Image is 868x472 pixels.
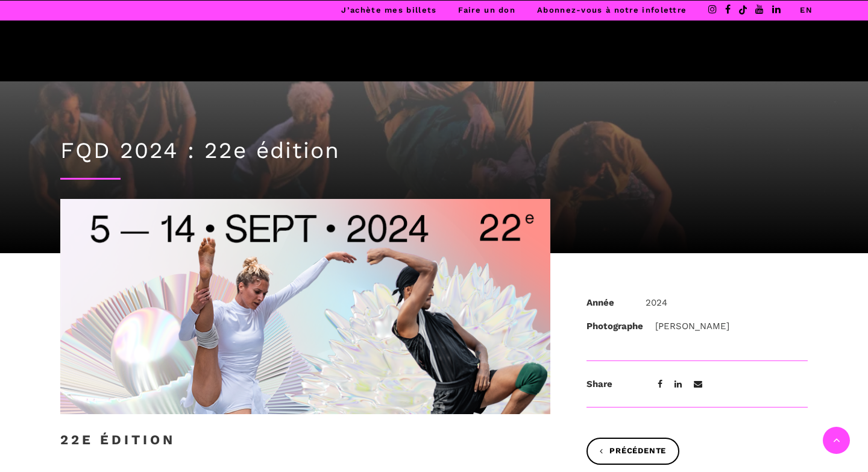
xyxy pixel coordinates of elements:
[341,5,436,14] a: J’achète mes billets
[587,295,634,310] span: Année
[458,5,515,14] a: Faire un don
[60,137,808,164] h1: FQD 2024 : 22e édition
[537,5,687,14] a: Abonnez-vous à notre infolettre
[646,297,667,308] span: 2024
[655,321,729,332] span: [PERSON_NAME]
[60,432,175,462] h4: 22e édition
[600,445,666,458] span: PRÉCÉDENTE
[587,319,643,333] span: Photographe
[587,377,634,391] span: Share
[587,438,679,465] a: PRÉCÉDENTE
[800,5,813,14] a: EN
